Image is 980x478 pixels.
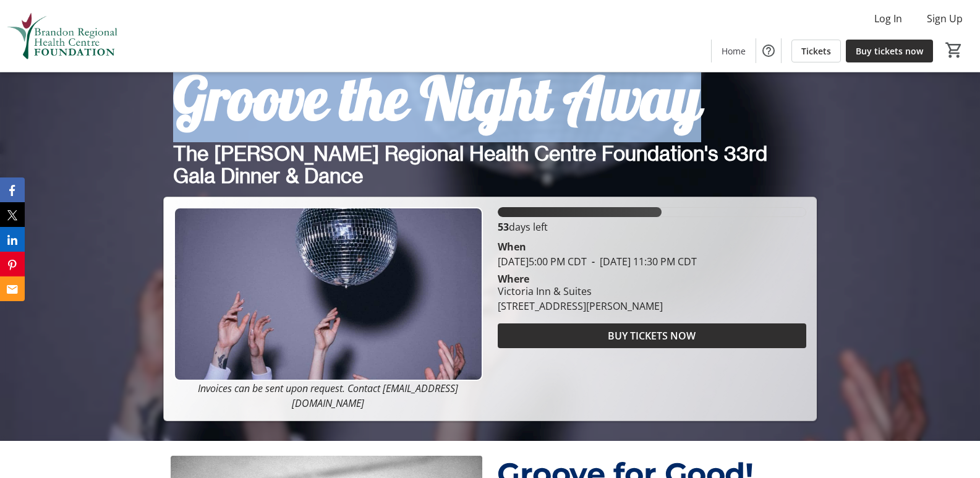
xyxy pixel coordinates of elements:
[498,323,806,348] button: BUY TICKETS NOW
[712,40,756,62] a: Home
[498,239,526,254] div: When
[174,207,482,381] img: Campaign CTA Media Photo
[856,45,923,58] span: Buy tickets now
[791,40,841,62] a: Tickets
[846,40,933,62] a: Buy tickets now
[498,299,663,314] div: [STREET_ADDRESS][PERSON_NAME]
[498,207,806,217] div: 53.201825% of fundraising goal reached
[498,220,806,234] p: days left
[917,9,973,28] button: Sign Up
[864,9,912,28] button: Log In
[943,39,965,61] button: Cart
[498,255,587,268] span: [DATE] 5:00 PM CDT
[756,38,781,63] button: Help
[874,11,902,26] span: Log In
[722,45,746,58] span: Home
[608,328,696,343] span: BUY TICKETS NOW
[498,284,663,299] div: Victoria Inn & Suites
[173,61,701,135] span: Groove the Night Away
[801,45,831,58] span: Tickets
[7,5,117,67] img: Brandon Regional Health Centre Foundation's Logo
[498,274,529,284] div: Where
[173,142,773,188] span: The [PERSON_NAME] Regional Health Centre Foundation's 33rd Gala Dinner & Dance
[198,382,458,410] em: Invoices can be sent upon request. Contact [EMAIL_ADDRESS][DOMAIN_NAME]
[927,11,963,26] span: Sign Up
[587,255,600,268] span: -
[587,255,697,268] span: [DATE] 11:30 PM CDT
[498,220,509,234] span: 53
